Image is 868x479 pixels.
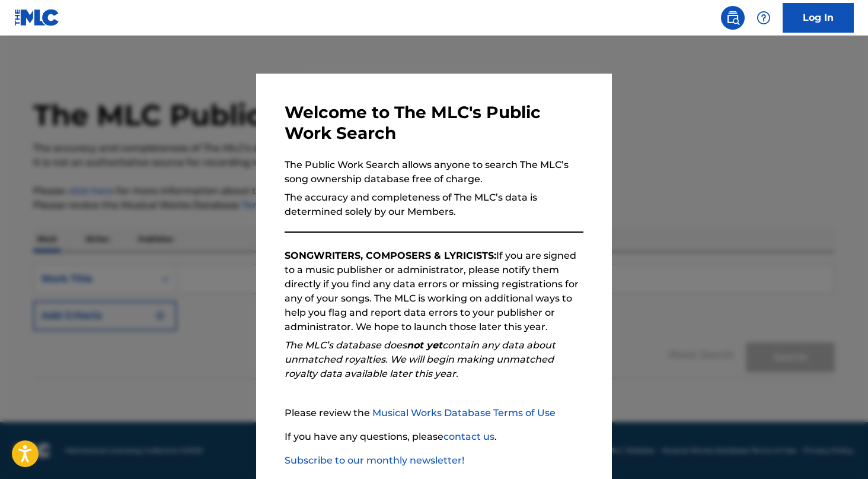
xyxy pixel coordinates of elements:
em: The MLC’s database does contain any data about unmatched royalties. We will begin making unmatche... [285,340,556,379]
img: MLC Logo [14,9,60,26]
p: If you are signed to a music publisher or administrator, please notify them directly if you find ... [285,249,583,334]
p: Please review the [285,406,583,420]
a: Public Search [721,6,745,30]
img: help [757,11,771,25]
div: Help [752,6,776,30]
h3: Welcome to The MLC's Public Work Search [285,102,583,144]
a: Subscribe to our monthly newsletter! [285,455,464,466]
a: Log In [783,3,854,33]
p: The accuracy and completeness of The MLC’s data is determined solely by our Members. [285,191,583,219]
iframe: Chat Widget [809,422,868,479]
a: Musical Works Database Terms of Use [372,407,556,418]
strong: SONGWRITERS, COMPOSERS & LYRICISTS: [285,250,496,261]
strong: not yet [407,340,442,351]
p: The Public Work Search allows anyone to search The MLC’s song ownership database free of charge. [285,158,583,186]
a: contact us [443,431,494,442]
p: If you have any questions, please . [285,430,583,444]
img: search [726,11,740,25]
